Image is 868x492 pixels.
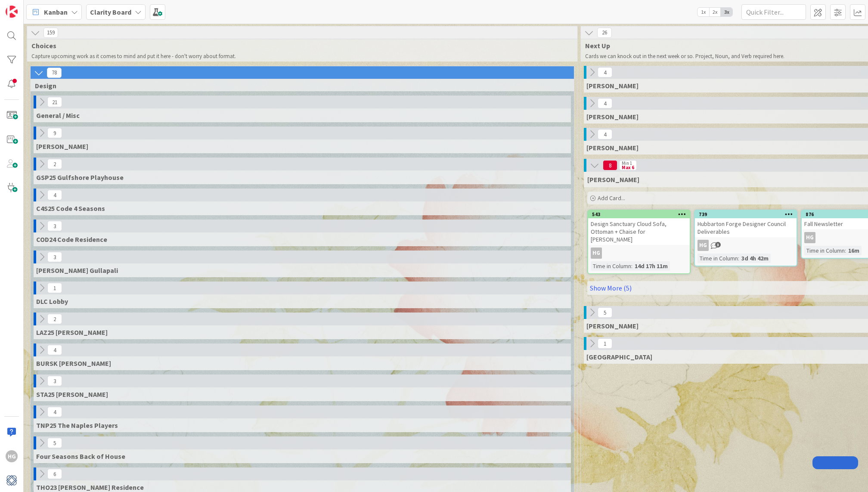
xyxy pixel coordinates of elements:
span: 4 [47,190,62,200]
span: Lisa T. [586,112,639,121]
img: Visit kanbanzone.com [6,6,18,18]
b: Clarity Board [90,8,131,16]
div: HG [6,450,18,462]
div: 543Design Sanctuary Cloud Sofa, Ottoman + Chaise for [PERSON_NAME] [588,210,690,245]
span: TNP25 The Naples Players [36,421,118,430]
span: 3 [47,376,62,386]
span: 2 [47,314,62,324]
span: 4 [47,345,62,355]
span: 3 [47,252,62,262]
span: : [845,246,846,255]
span: DLC Lobby [36,297,68,306]
span: MCMIL McMillon [36,142,88,151]
div: 543 [592,211,690,217]
span: 1 [47,283,62,293]
div: Time in Column [804,246,845,255]
div: Hubbarton Forge Designer Council Deliverables [695,218,797,237]
input: Quick Filter... [741,4,806,20]
span: C4S25 Code 4 Seasons [36,204,105,213]
span: LAZ25 Lazzaro [36,328,108,337]
span: 21 [47,97,62,107]
span: 5 [598,307,612,318]
div: Max 6 [622,165,634,170]
span: GSP25 Gulfshore Playhouse [36,173,124,182]
span: COD24 Code Residence [36,235,107,244]
span: : [631,261,632,271]
span: Kanban [44,7,68,17]
span: THO23 Thodos Residence [36,483,144,492]
div: HG [697,240,709,251]
span: : [738,254,739,263]
span: GULLA Gullapali [36,266,118,275]
span: Four Seasons Back of House [36,452,125,461]
span: STA25 Staffieri [36,390,108,399]
span: 4 [598,67,612,77]
span: 26 [597,28,612,38]
span: 2x [709,8,721,16]
span: 1 [598,338,612,349]
span: 3 [715,242,721,248]
div: 14d 17h 11m [632,261,670,271]
div: Time in Column [591,261,631,271]
div: Design Sanctuary Cloud Sofa, Ottoman + Chaise for [PERSON_NAME] [588,218,690,245]
span: 9 [47,128,62,138]
span: Hannah [587,175,639,184]
div: 739 [699,211,797,217]
p: Capture upcoming work as it comes to mind and put it here - don't worry about format. [31,53,560,60]
span: Gina [586,81,639,90]
div: 739 [695,210,797,218]
div: HG [804,232,815,243]
span: 5 [47,438,62,448]
span: 1x [697,8,709,16]
span: 4 [47,407,62,417]
img: avatar [6,474,18,486]
div: HG [695,240,797,251]
span: Devon [586,353,652,361]
div: Min 1 [622,161,632,165]
span: 2 [47,159,62,169]
div: HG [588,248,690,259]
div: Time in Column [697,254,738,263]
span: 3 [47,221,62,231]
span: 3x [721,8,732,16]
span: BURSK Bursky [36,359,111,368]
span: 78 [47,68,62,78]
span: 159 [43,28,58,38]
span: Lisa K. [586,143,639,152]
span: 4 [598,98,612,108]
span: Add Card... [598,194,625,202]
div: HG [591,248,602,259]
div: 3d 4h 42m [739,254,771,263]
div: 16m [846,246,862,255]
div: 543 [588,210,690,218]
span: 6 [47,469,62,479]
div: 739Hubbarton Forge Designer Council Deliverables [695,210,797,237]
span: Choices [31,41,567,50]
span: Design [35,81,563,90]
span: Philip [586,322,639,330]
span: 8 [603,160,617,170]
span: General / Misc [36,111,80,120]
span: 4 [598,129,612,139]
